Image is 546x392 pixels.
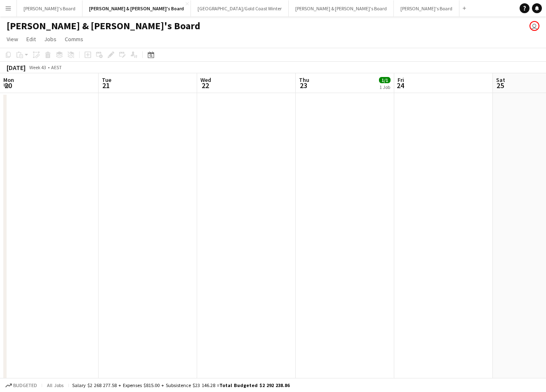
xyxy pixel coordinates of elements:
span: Fri [398,76,404,84]
app-user-avatar: Jenny Tu [530,21,539,31]
span: 25 [495,81,505,90]
span: Sat [496,76,505,84]
span: 24 [396,81,404,90]
h1: [PERSON_NAME] & [PERSON_NAME]'s Board [7,20,200,32]
a: View [3,34,21,44]
button: [PERSON_NAME]'s Board [17,0,82,16]
span: 23 [298,81,309,90]
a: Comms [61,34,87,44]
span: 1/1 [379,77,391,83]
span: Budgeted [13,383,37,388]
span: Comms [65,35,83,43]
button: [PERSON_NAME] & [PERSON_NAME]'s Board [289,0,394,16]
span: 21 [101,81,111,90]
button: Budgeted [4,381,38,390]
span: 20 [2,81,14,90]
span: All jobs [45,382,65,388]
a: Edit [23,34,39,44]
a: Jobs [41,34,60,44]
span: Thu [299,76,309,84]
span: View [7,35,18,43]
span: Edit [26,35,36,43]
div: [DATE] [7,63,26,72]
span: Week 43 [27,64,48,70]
span: Wed [200,76,211,84]
span: Mon [3,76,14,84]
button: [PERSON_NAME]'s Board [394,0,459,16]
button: [GEOGRAPHIC_DATA]/Gold Coast Winter [191,0,289,16]
span: Total Budgeted $2 292 238.86 [219,382,289,388]
span: Tue [102,76,111,84]
div: AEST [51,64,62,70]
button: [PERSON_NAME] & [PERSON_NAME]'s Board [82,0,191,16]
span: 22 [199,81,211,90]
span: Jobs [44,35,56,43]
div: Salary $2 268 277.58 + Expenses $815.00 + Subsistence $23 146.28 = [72,382,289,388]
div: 1 Job [379,84,390,90]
